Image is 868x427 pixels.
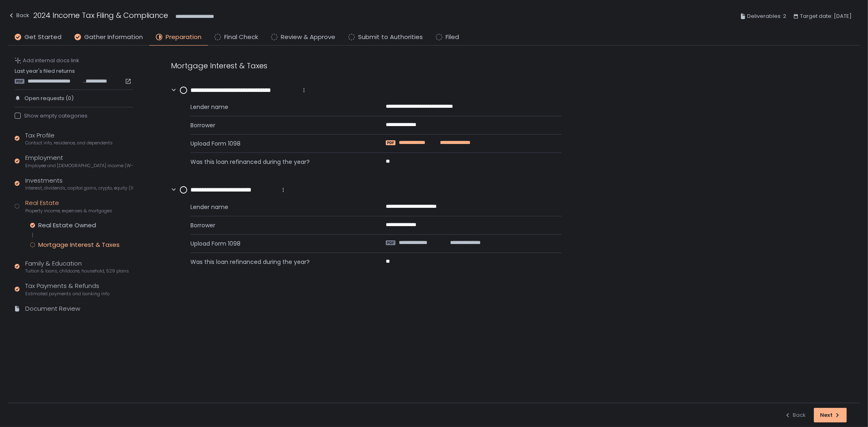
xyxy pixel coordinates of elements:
[358,33,423,42] span: Submit to Authorities
[171,60,562,71] div: Mortgage Interest & Taxes
[224,33,258,42] span: Final Check
[166,33,201,42] span: Preparation
[785,412,806,419] div: Back
[800,11,852,21] span: Target date: [DATE]
[24,95,74,102] span: Open requests (0)
[25,291,109,297] span: Estimated payments and banking info
[190,203,366,211] span: Lender name
[785,408,806,423] button: Back
[190,121,366,129] span: Borrower
[38,221,96,229] div: Real Estate Owned
[747,11,786,21] span: Deliverables: 2
[25,185,133,191] span: Interest, dividends, capital gains, crypto, equity (1099s, K-1s)
[25,131,113,146] div: Tax Profile
[24,33,61,42] span: Get Started
[25,163,133,169] span: Employee and [DEMOGRAPHIC_DATA] income (W-2s)
[25,208,112,214] span: Property income, expenses & mortgages
[190,221,366,229] span: Borrower
[814,408,847,423] button: Next
[25,281,109,297] div: Tax Payments & Refunds
[15,68,133,85] div: Last year's filed returns
[8,10,29,23] button: Back
[25,268,129,274] span: Tuition & loans, childcare, household, 529 plans
[190,158,366,166] span: Was this loan refinanced during the year?
[25,153,133,169] div: Employment
[25,176,133,192] div: Investments
[446,33,459,42] span: Filed
[25,259,129,274] div: Family & Education
[190,139,366,148] span: Upload Form 1098
[25,304,80,314] div: Document Review
[190,240,366,248] span: Upload Form 1098
[15,57,79,64] button: Add internal docs link
[33,10,168,21] h1: 2024 Income Tax Filing & Compliance
[38,241,120,249] div: Mortgage Interest & Taxes
[190,258,366,266] span: Was this loan refinanced during the year?
[820,412,841,419] div: Next
[25,140,113,146] span: Contact info, residence, and dependents
[281,33,335,42] span: Review & Approve
[190,103,366,111] span: Lender name
[8,11,29,20] div: Back
[25,198,112,214] div: Real Estate
[84,33,143,42] span: Gather Information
